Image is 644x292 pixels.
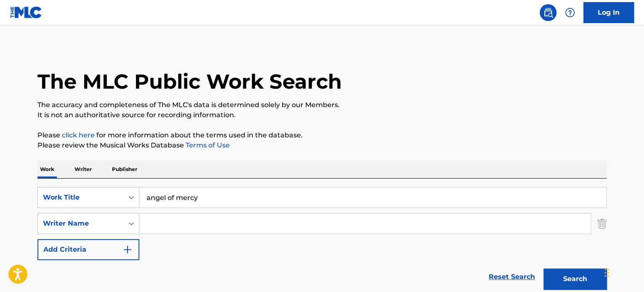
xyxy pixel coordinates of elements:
[597,213,607,234] img: Delete Criterion
[565,8,575,18] img: help
[583,2,634,23] a: Log In
[484,268,539,286] a: Reset Search
[37,140,607,150] p: Please review the Musical Works Database
[62,131,95,139] a: click here
[72,160,94,178] p: Writer
[604,260,609,285] div: Drag
[37,130,607,140] p: Please for more information about the terms used in the database.
[540,4,556,21] a: Public Search
[10,6,43,18] img: MLC Logo
[602,252,644,292] iframe: Chat Widget
[37,69,342,94] h1: The MLC Public Work Search
[122,245,133,255] img: 9d2ae6d4665cec9f34b9.svg
[37,160,57,178] p: Work
[562,4,578,21] div: Help
[43,218,119,229] div: Writer Name
[37,239,139,260] button: Add Criteria
[184,141,230,149] a: Terms of Use
[37,110,607,120] p: It is not an authoritative source for recording information.
[543,8,553,18] img: search
[109,160,140,178] p: Publisher
[543,268,607,289] button: Search
[37,100,607,110] p: The accuracy and completeness of The MLC's data is determined solely by our Members.
[43,192,119,203] div: Work Title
